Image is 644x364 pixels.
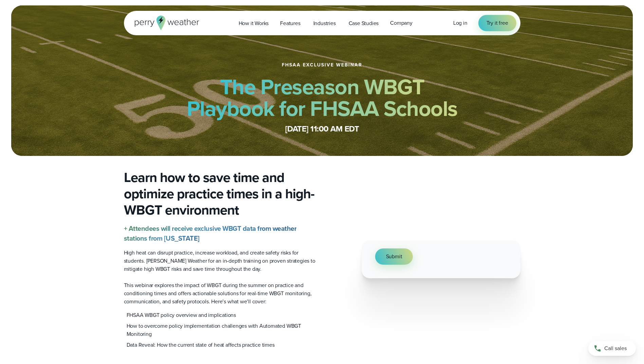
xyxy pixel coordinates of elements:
span: Case Studies [349,19,379,27]
span: Try it free [486,19,508,27]
p: FHSAA WBGT policy overview and implications [127,311,236,319]
span: Call sales [604,344,627,352]
a: Case Studies [343,16,385,30]
strong: + Attendees will receive exclusive WBGT data from weather stations from [US_STATE] [124,223,297,243]
a: How it Works [233,16,275,30]
p: This webinar explores the impact of WBGT during the summer on practice and conditioning times and... [124,281,317,306]
span: Features [280,19,300,27]
a: Call sales [588,341,636,356]
a: Log in [453,19,467,27]
span: Company [390,19,412,27]
p: Data Reveal: How the current state of heat affects practice times [127,341,275,349]
strong: [DATE] 11:00 AM EDT [285,123,359,135]
strong: The Preseason WBGT Playbook for FHSAA Schools [187,71,458,124]
h3: Learn how to save time and optimize practice times in a high-WBGT environment [124,169,317,218]
span: Submit [386,252,402,261]
span: How it Works [239,19,269,27]
span: Industries [313,19,336,27]
a: Try it free [478,15,516,31]
h1: FHSAA Exclusive Webinar [282,62,362,68]
p: High heat can disrupt practice, increase workload, and create safety risks for students. [PERSON_... [124,249,317,273]
p: How to overcome policy implementation challenges with Automated WBGT Monitoring [127,322,317,338]
button: Submit [375,248,413,265]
